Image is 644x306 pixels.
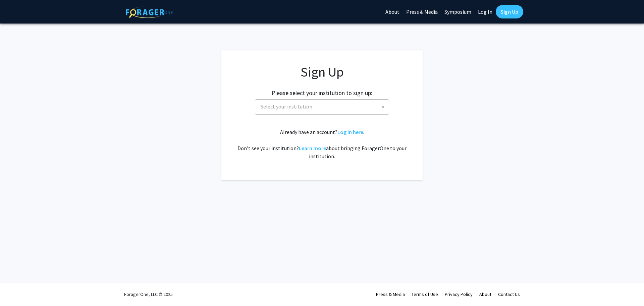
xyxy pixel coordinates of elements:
[272,89,372,97] h2: Please select your institution to sign up:
[337,129,363,135] a: Log in here
[124,282,173,306] div: ForagerOne, LLC © 2025
[479,291,491,297] a: About
[126,6,173,18] img: ForagerOne Logo
[496,5,523,18] a: Sign Up
[299,145,326,151] a: Learn more about bringing ForagerOne to your institution
[376,291,405,297] a: Press & Media
[258,100,389,114] span: Select your institution
[445,291,473,297] a: Privacy Policy
[498,291,520,297] a: Contact Us
[412,291,438,297] a: Terms of Use
[235,64,409,80] h1: Sign Up
[235,128,409,160] div: Already have an account? . Don't see your institution? about bringing ForagerOne to your institut...
[261,103,312,110] span: Select your institution
[255,99,389,115] span: Select your institution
